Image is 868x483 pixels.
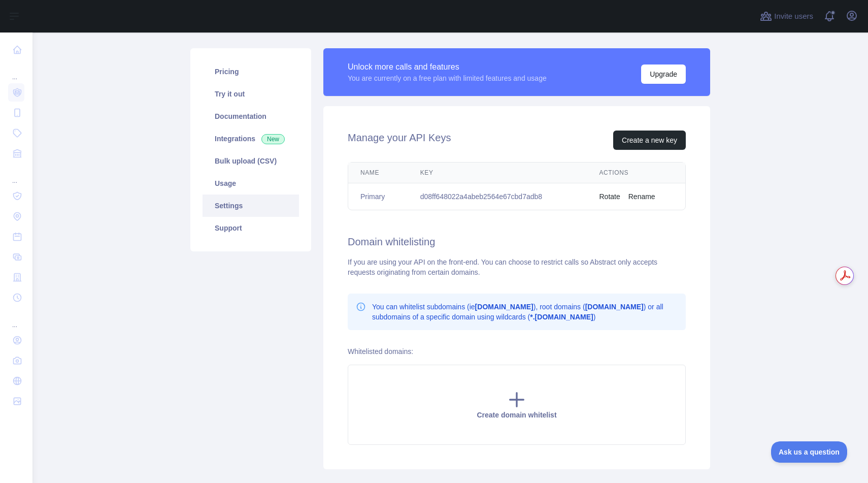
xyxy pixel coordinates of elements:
[348,131,451,150] h2: Manage your API Keys
[348,61,547,73] div: Unlock more calls and features
[771,441,848,463] iframe: Toggle Customer Support
[203,150,299,172] a: Bulk upload (CSV)
[348,163,408,183] th: Name
[641,65,686,84] button: Upgrade
[8,309,24,329] div: ...
[348,257,686,277] div: If you are using your API on the front-end. You can choose to restrict calls so Abstract only acc...
[8,61,24,81] div: ...
[203,83,299,105] a: Try it out
[599,191,620,202] button: Rotate
[348,235,686,249] h2: Domain whitelisting
[203,60,299,83] a: Pricing
[203,195,299,217] a: Settings
[585,303,644,311] b: [DOMAIN_NAME]
[613,131,686,150] button: Create a new key
[372,302,678,322] p: You can whitelist subdomains (ie ), root domains ( ) or all subdomains of a specific domain using...
[587,163,685,183] th: Actions
[477,411,556,419] span: Create domain whitelist
[348,183,408,210] td: Primary
[758,8,815,24] button: Invite users
[774,11,813,22] span: Invite users
[203,105,299,127] a: Documentation
[8,165,24,185] div: ...
[408,163,587,183] th: Key
[530,313,593,321] b: *.[DOMAIN_NAME]
[203,217,299,239] a: Support
[408,183,587,210] td: d08ff648022a4abeb2564e67cbd7adb8
[348,73,547,83] div: You are currently on a free plan with limited features and usage
[203,172,299,195] a: Usage
[203,127,299,150] a: Integrations New
[348,347,413,356] label: Whitelisted domains:
[628,191,655,202] button: Rename
[261,134,285,144] span: New
[475,303,533,311] b: [DOMAIN_NAME]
